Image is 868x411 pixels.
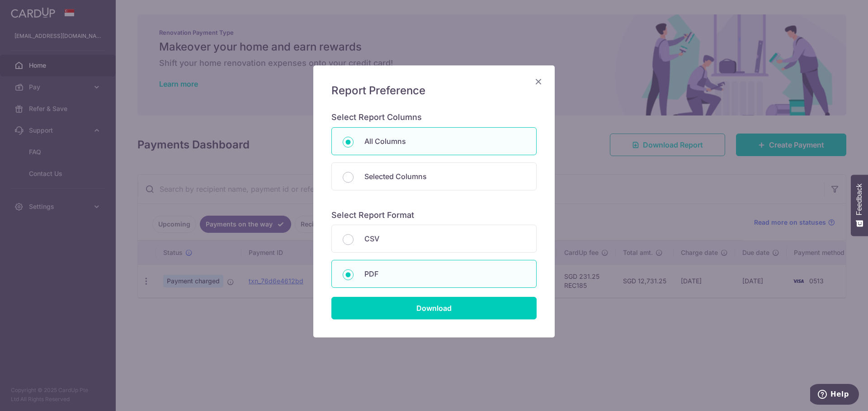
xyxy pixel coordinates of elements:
input: Download [331,297,537,319]
button: Close [533,76,544,87]
iframe: Opens a widget where you can find more information [810,384,859,406]
h6: Select Report Format [331,210,537,221]
button: Feedback - Show survey [851,175,868,236]
p: Selected Columns [364,171,525,182]
p: All Columns [364,136,525,147]
span: Feedback [855,184,863,215]
h6: Select Report Columns [331,112,537,123]
p: PDF [364,268,525,279]
h5: Report Preference [331,83,537,98]
p: CSV [364,233,525,244]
